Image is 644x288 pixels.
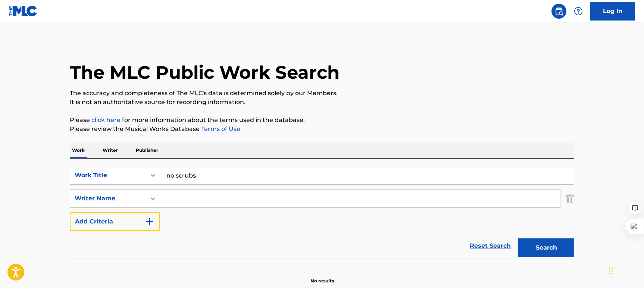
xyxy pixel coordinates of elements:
[518,238,574,257] button: Search
[100,143,120,158] p: Writer
[9,6,38,16] img: MLC Logo
[70,166,574,261] form: Search Form
[70,98,574,107] p: It is not an authoritative source for recording information.
[574,7,583,16] img: help
[607,252,644,288] iframe: Chat Widget
[609,260,613,282] div: Drag
[91,116,121,123] a: click here
[75,194,142,203] div: Writer Name
[551,4,566,19] a: Public Search
[554,7,563,16] img: search
[466,238,515,254] a: Reset Search
[134,143,160,158] p: Publisher
[145,217,154,226] img: 9d2ae6d4665cec9f34b9.svg
[70,125,574,134] p: Please review the Musical Works Database
[70,61,340,84] h1: The MLC Public Work Search
[70,116,574,125] p: Please for more information about the terms used in the database.
[200,125,240,132] a: Terms of Use
[70,212,160,231] button: Add Criteria
[571,4,586,19] div: Help
[70,89,574,98] p: The accuracy and completeness of The MLC's data is determined solely by our Members.
[566,189,574,208] img: Delete Criterion
[590,2,635,21] a: Log In
[70,143,87,158] p: Work
[75,171,142,180] div: Work Title
[310,269,334,284] p: No results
